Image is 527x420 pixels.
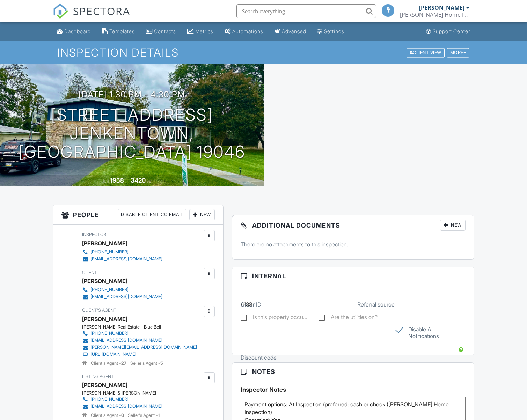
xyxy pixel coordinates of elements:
[91,361,127,366] span: Client's Agent -
[121,361,126,366] strong: 27
[118,209,186,220] div: Disable Client CC Email
[82,276,127,286] div: [PERSON_NAME]
[82,293,162,300] a: [EMAIL_ADDRESS][DOMAIN_NAME]
[82,314,127,324] a: [PERSON_NAME]
[90,397,129,402] div: [PHONE_NUMBER]
[90,338,162,343] div: [EMAIL_ADDRESS][DOMAIN_NAME]
[101,178,109,184] span: Built
[90,352,136,357] div: [URL][DOMAIN_NAME]
[158,413,160,418] strong: 1
[79,90,185,99] h3: [DATE] 1:30 pm - 4:30 pm
[82,374,114,379] span: Listing Agent
[53,9,130,24] a: SPECTORA
[82,238,127,249] div: [PERSON_NAME]
[184,25,216,38] a: Metrics
[147,178,156,184] span: sq. ft.
[82,330,197,337] a: [PHONE_NUMBER]
[236,4,376,18] input: Search everything...
[232,363,474,381] h3: Notes
[82,232,106,237] span: Inspector
[160,361,163,366] strong: 5
[324,28,344,34] div: Settings
[64,28,91,34] div: Dashboard
[121,413,124,418] strong: 0
[241,354,277,361] label: Discount code
[195,28,213,34] div: Metrics
[90,294,162,300] div: [EMAIL_ADDRESS][DOMAIN_NAME]
[82,308,116,313] span: Client's Agent
[407,48,445,57] div: Client View
[241,314,307,323] label: Is this property occupied?
[131,177,146,184] div: 3420
[128,413,160,418] span: Seller's Agent -
[130,361,163,366] span: Seller's Agent -
[99,25,138,38] a: Templates
[90,404,162,409] div: [EMAIL_ADDRESS][DOMAIN_NAME]
[319,314,378,323] label: Are the utilities on?
[357,301,395,308] label: Referral source
[82,344,197,351] a: [PERSON_NAME][EMAIL_ADDRESS][DOMAIN_NAME]
[232,28,263,34] div: Automations
[82,249,162,256] a: [PHONE_NUMBER]
[406,50,446,55] a: Client View
[82,270,97,275] span: Client
[53,205,223,225] h3: People
[315,25,347,38] a: Settings
[54,25,94,38] a: Dashboard
[143,25,179,38] a: Contacts
[82,396,162,403] a: [PHONE_NUMBER]
[82,337,197,344] a: [EMAIL_ADDRESS][DOMAIN_NAME]
[272,25,309,38] a: Advanced
[90,331,129,336] div: [PHONE_NUMBER]
[57,46,470,59] h1: Inspection Details
[82,390,168,396] div: [PERSON_NAME] & [PERSON_NAME]
[447,48,469,57] div: More
[82,380,127,390] a: [PERSON_NAME]
[82,286,162,293] a: [PHONE_NUMBER]
[82,256,162,263] a: [EMAIL_ADDRESS][DOMAIN_NAME]
[189,209,215,220] div: New
[423,25,473,38] a: Support Center
[241,241,466,248] p: There are no attachments to this inspection.
[11,106,252,161] h1: [STREET_ADDRESS] Jenkentown, [GEOGRAPHIC_DATA] 19046
[110,177,124,184] div: 1958
[400,11,470,18] div: Musselman Home Inspection
[82,324,203,330] div: [PERSON_NAME] Real Estate - Blue Bell
[282,28,306,34] div: Advanced
[90,249,129,255] div: [PHONE_NUMBER]
[82,403,162,410] a: [EMAIL_ADDRESS][DOMAIN_NAME]
[241,386,466,393] h5: Inspector Notes
[419,4,464,11] div: [PERSON_NAME]
[241,301,261,308] label: Order ID
[433,28,470,34] div: Support Center
[53,3,68,19] img: The Best Home Inspection Software - Spectora
[90,256,162,262] div: [EMAIL_ADDRESS][DOMAIN_NAME]
[396,326,466,335] label: Disable All Notifications
[222,25,266,38] a: Automations (Basic)
[232,267,474,285] h3: Internal
[154,28,176,34] div: Contacts
[440,220,466,231] div: New
[90,345,197,350] div: [PERSON_NAME][EMAIL_ADDRESS][DOMAIN_NAME]
[73,3,130,18] span: SPECTORA
[232,215,474,235] h3: Additional Documents
[91,413,125,418] span: Client's Agent -
[109,28,135,34] div: Templates
[82,351,197,358] a: [URL][DOMAIN_NAME]
[90,287,129,293] div: [PHONE_NUMBER]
